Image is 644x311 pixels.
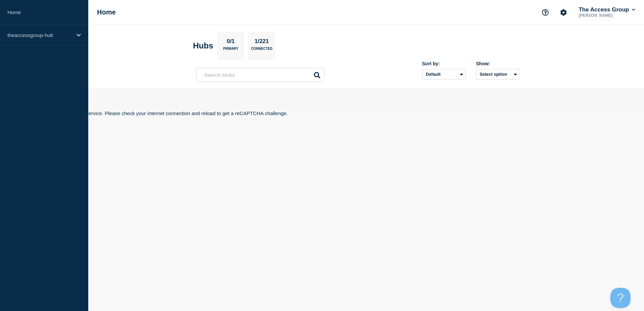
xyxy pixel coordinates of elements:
[196,68,324,82] input: Search Hubs
[476,69,520,80] button: Select option
[251,47,272,54] p: Connected
[577,6,637,13] button: The Access Group
[224,38,237,47] p: 0/1
[610,288,631,308] iframe: Help Scout Beacon - Open
[422,61,466,66] div: Sort by:
[223,47,238,54] p: Primary
[422,69,466,80] select: Sort by
[7,32,72,38] p: theaccessgroup-hub
[97,8,116,16] h1: Home
[252,38,271,47] p: 1/221
[538,5,552,20] button: Support
[556,5,571,20] button: Account settings
[476,61,520,66] div: Show:
[577,13,637,18] p: [PERSON_NAME]
[193,41,213,50] h2: Hubs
